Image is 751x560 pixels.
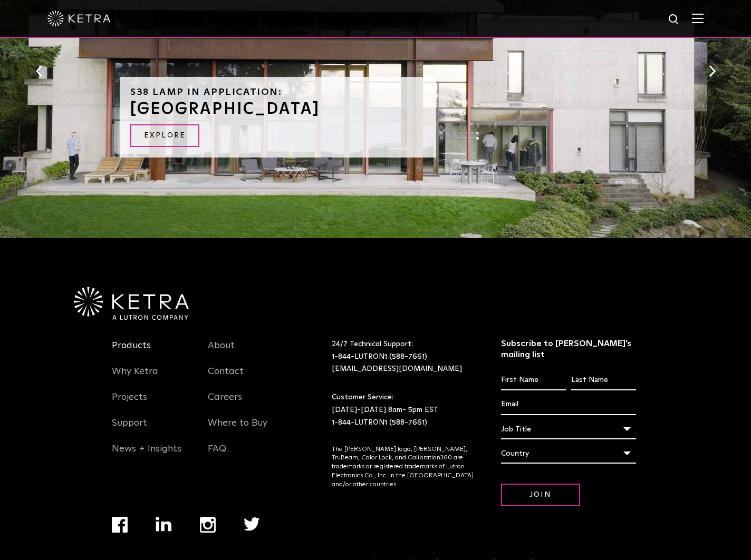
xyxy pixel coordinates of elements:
div: Navigation Menu [112,338,192,467]
a: 1-844-LUTRON1 (588-7661) [332,353,427,360]
button: Previous [34,64,44,78]
img: search icon [668,13,681,26]
a: EXPLORE [130,124,199,147]
p: Customer Service: [DATE]-[DATE] 8am- 5pm EST [332,391,475,429]
p: The [PERSON_NAME] logo, [PERSON_NAME], TruBeam, Color Lock, and Calibration360 are trademarks or ... [332,445,475,489]
p: 24/7 Technical Support: [332,338,475,376]
h6: S38 Lamp in Application: [130,87,426,97]
a: Careers [208,391,242,416]
a: Projects [112,391,147,416]
a: Where to Buy [208,417,267,441]
img: Ketra-aLutronCo_White_RGB [74,287,189,320]
a: About [208,340,235,364]
a: 1-844-LUTRON1 (588-7661) [332,419,427,426]
img: ketra-logo-2019-white [47,11,111,26]
div: Navigation Menu [208,338,288,467]
h3: Subscribe to [PERSON_NAME]’s mailing list [501,338,637,360]
a: FAQ [208,443,226,467]
a: Support [112,417,147,441]
input: Email [501,395,637,415]
img: twitter [244,517,260,531]
a: Products [112,340,151,364]
div: Country [501,444,637,464]
img: Hamburger%20Nav.svg [692,13,704,23]
input: First Name [501,370,566,390]
a: Why Ketra [112,366,158,390]
button: Next [707,64,717,78]
input: Last Name [571,370,636,390]
img: linkedin [156,517,172,532]
div: Job Title [501,419,637,439]
a: Contact [208,366,244,390]
a: News + Insights [112,443,181,467]
div: Navigation Menu [112,517,287,559]
img: instagram [200,517,216,533]
h3: [GEOGRAPHIC_DATA] [130,101,426,117]
a: [EMAIL_ADDRESS][DOMAIN_NAME] [332,365,462,372]
input: Join [501,484,580,506]
img: facebook [112,517,128,533]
